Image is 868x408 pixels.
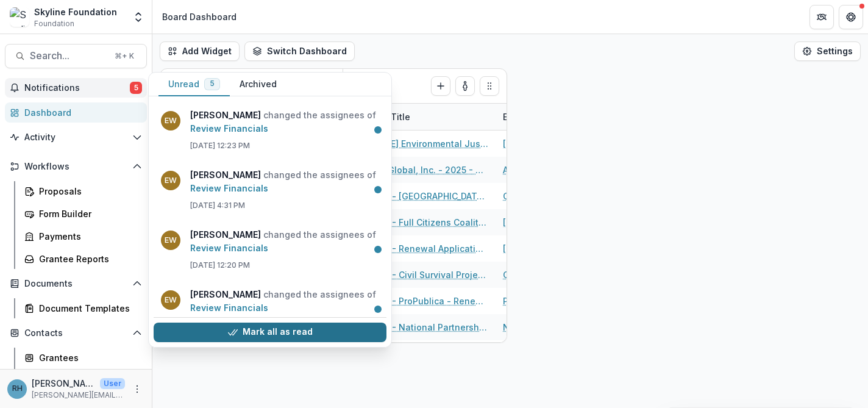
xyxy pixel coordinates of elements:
div: Skyline Foundation [34,5,117,18]
button: Open Documents [5,274,147,293]
span: 5 [130,82,142,94]
a: Fall 2025 - ProPublica - Renewal Application [350,295,488,307]
nav: breadcrumb [157,8,241,26]
p: User [100,378,125,389]
span: Documents [24,279,127,289]
button: Partners [809,5,834,29]
a: [US_STATE] Environmental Justice Alliance [503,137,641,150]
a: Dashboard [5,102,147,123]
div: Roxanne Hanson [12,385,23,393]
button: Get Help [839,5,863,29]
button: Open entity switcher [130,5,147,29]
a: [PERSON_NAME] at [GEOGRAPHIC_DATA] [503,216,641,229]
a: Grantees [20,348,147,368]
a: Review Financials [190,183,268,193]
a: National Partnership for Women & Families [503,321,641,334]
a: Fall 2025 - Full Citizens Coalition - Renewal Application [350,216,488,229]
div: Dashboard [24,106,137,119]
a: Activate Global, Inc. [503,163,588,176]
div: Board Dashboard [162,10,237,23]
button: Open Activity [5,127,147,147]
p: changed the assignees of [190,109,379,135]
a: Grantee Reports [20,249,147,269]
div: Grantee Reports [39,252,137,265]
div: Grantees [39,351,137,364]
button: toggle-assigned-to-me [455,76,475,96]
button: Unread [158,73,230,96]
button: Add Widget [160,41,240,61]
div: Payments [39,230,137,243]
a: Fall 2025 - [GEOGRAPHIC_DATA] Votes - Renewal (Short) Application [350,190,488,202]
span: Foundation [34,18,74,29]
a: Chicago Votes [503,190,565,202]
p: [PERSON_NAME][EMAIL_ADDRESS][DOMAIN_NAME] [32,390,125,401]
a: [US_STATE] Environmental Justice Alliance - 2025 - Renewal Application [350,137,488,150]
button: Switch Dashboard [244,41,355,61]
button: Notifications5 [5,78,147,98]
div: Proposals [39,185,137,198]
span: 5 [210,79,215,88]
a: Review Financials [190,243,268,253]
span: Activity [24,132,127,143]
div: Entity Name [496,104,648,130]
div: Form Builder [39,207,137,220]
p: changed the assignees of [190,288,379,315]
span: Contacts [24,328,127,338]
button: Open Workflows [5,157,147,176]
a: Civil Survival Project [503,268,590,281]
a: Proposals [20,181,147,201]
div: Document Templates [39,302,137,315]
p: [PERSON_NAME] [32,377,95,390]
a: Form Builder [20,204,147,224]
a: Review Financials [190,302,268,313]
button: Mark all as read [154,323,386,342]
a: Review Financials [190,123,268,134]
button: Drag [480,76,499,96]
a: Activate Global, Inc. - 2025 - Renewal Application [350,163,488,176]
button: Search... [5,44,147,68]
a: Fall 2025 - National Partnership for Women & Families - Renewal Application [350,321,488,334]
span: Notifications [24,83,130,93]
button: Create Proposal [431,76,450,96]
div: ⌘ + K [112,49,137,63]
a: Pro Publica Inc [503,295,566,307]
button: Settings [794,41,861,61]
p: changed the assignees of [190,168,379,195]
div: Proposal Title [343,104,496,130]
p: changed the assignees of [190,228,379,255]
div: Entity Name [496,110,561,123]
span: Workflows [24,162,127,172]
a: Fall 2025 - Renewal Application - ABLE [350,242,488,255]
a: Payments [20,226,147,246]
a: Document Templates [20,298,147,318]
button: Archived [230,73,286,96]
a: Fall 2025 - Civil Survival Project - New Application [350,268,488,281]
img: Skyline Foundation [10,7,29,27]
button: Open Contacts [5,323,147,343]
span: Search... [30,50,107,62]
a: [US_STATE] Civic Engagement Table [503,242,641,255]
button: More [130,382,144,396]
